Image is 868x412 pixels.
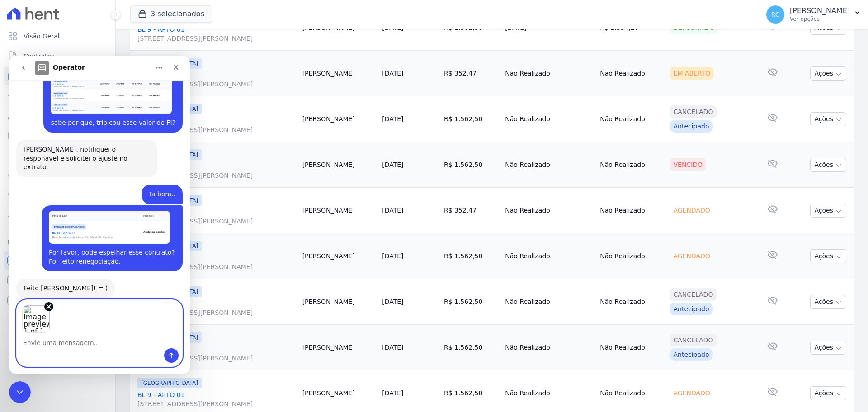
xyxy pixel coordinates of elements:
[7,84,174,129] div: Adriane diz…
[670,120,712,133] div: Antecipado
[299,233,379,279] td: [PERSON_NAME]
[596,96,666,142] td: Não Realizado
[4,47,112,65] a: Contratos
[9,56,190,374] iframe: Intercom live chat
[501,279,596,325] td: Não Realizado
[299,142,379,188] td: [PERSON_NAME]
[810,204,846,218] button: Ações
[137,308,295,317] span: [STREET_ADDRESS][PERSON_NAME]
[7,223,174,263] div: Adriane diz…
[137,345,295,363] a: BL 9 - APTO 01[STREET_ADDRESS][PERSON_NAME]
[440,96,501,142] td: R$ 1.562,50
[670,105,717,118] div: Cancelado
[440,325,501,370] td: R$ 1.562,50
[440,279,501,325] td: R$ 1.562,50
[440,142,501,188] td: R$ 1.562,50
[4,127,112,145] a: Minha Carteira
[670,158,706,171] div: Vencido
[7,84,148,122] div: [PERSON_NAME], notifiquei o responavel e solicitei o ajuste no extrato.
[137,299,295,317] a: BL 9 - APTO 01[STREET_ADDRESS][PERSON_NAME]
[155,293,170,307] button: Enviar mensagem…
[501,142,596,188] td: Não Realizado
[24,52,54,61] span: Contratos
[382,115,403,123] a: [DATE]
[14,90,141,116] div: [PERSON_NAME], notifiquei o responavel e solicitei o ajuste no extrato.
[790,15,850,23] p: Ver opções
[440,51,501,96] td: R$ 352,47
[137,262,295,271] span: [STREET_ADDRESS][PERSON_NAME]
[299,51,379,96] td: [PERSON_NAME]
[8,277,173,293] textarea: Envie uma mensagem...
[8,244,173,277] div: Image previews
[137,253,295,271] a: BL 9 - APTO 01[STREET_ADDRESS][PERSON_NAME]
[137,71,295,89] a: BL 9 - APTO 01[STREET_ADDRESS][PERSON_NAME]
[670,288,717,301] div: Cancelado
[299,188,379,233] td: [PERSON_NAME]
[132,129,174,149] div: Ta bom..
[137,390,295,408] a: BL 9 - APTO 01[STREET_ADDRESS][PERSON_NAME]
[4,27,112,45] a: Visão Geral
[137,125,295,134] span: [STREET_ADDRESS][PERSON_NAME]
[501,325,596,370] td: Não Realizado
[670,348,712,361] div: Antecipado
[137,217,295,226] span: [STREET_ADDRESS][PERSON_NAME]
[382,344,403,351] a: [DATE]
[137,116,295,134] a: BL 9 - APTO 01[STREET_ADDRESS][PERSON_NAME]
[771,11,780,18] span: RC
[7,129,174,150] div: Raquel diz…
[4,147,112,165] a: Transferências
[440,233,501,279] td: R$ 1.562,50
[137,80,295,89] span: [STREET_ADDRESS][PERSON_NAME]
[7,223,106,243] div: Feito [PERSON_NAME]! = )Adriane • Há 3h
[137,162,295,180] a: BL 9 - APTO 01[STREET_ADDRESS][PERSON_NAME]
[596,279,666,325] td: Não Realizado
[670,250,713,262] div: Agendado
[14,228,99,237] div: Feito [PERSON_NAME]! = )
[299,96,379,142] td: [PERSON_NAME]
[4,67,112,85] a: Parcelas
[130,5,212,23] button: 3 selecionados
[670,303,712,315] div: Antecipado
[596,325,666,370] td: Não Realizado
[670,334,717,346] div: Cancelado
[137,378,202,388] span: [GEOGRAPHIC_DATA]
[35,246,44,256] button: Remove image 1
[7,150,174,223] div: Raquel diz…
[137,354,295,363] span: [STREET_ADDRESS][PERSON_NAME]
[33,150,174,216] div: Por favor, pode espelhar esse contrato? Foi feito renegociação.
[137,34,295,43] span: [STREET_ADDRESS][PERSON_NAME]
[382,70,403,77] a: [DATE]
[4,271,112,289] a: Conta Hent
[810,341,846,355] button: Ações
[810,295,846,309] button: Ações
[501,96,596,142] td: Não Realizado
[382,252,403,260] a: [DATE]
[4,251,112,270] a: Recebíveis
[810,386,846,400] button: Ações
[596,233,666,279] td: Não Realizado
[137,171,295,180] span: [STREET_ADDRESS][PERSON_NAME]
[670,387,713,399] div: Agendado
[670,204,713,217] div: Agendado
[42,63,166,72] div: sabe por que, tripicou esse valor de FI?
[382,207,403,214] a: [DATE]
[299,325,379,370] td: [PERSON_NAME]
[382,389,403,397] a: [DATE]
[596,188,666,233] td: Não Realizado
[810,158,846,172] button: Ações
[440,188,501,233] td: R$ 352,47
[810,66,846,81] button: Ações
[810,112,846,126] button: Ações
[501,51,596,96] td: Não Realizado
[759,2,868,27] button: RC [PERSON_NAME] Ver opções
[596,51,666,96] td: Não Realizado
[501,188,596,233] td: Não Realizado
[4,186,112,204] a: Negativação
[13,249,41,277] img: Image preview 1 of 1
[670,67,714,80] div: Em Aberto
